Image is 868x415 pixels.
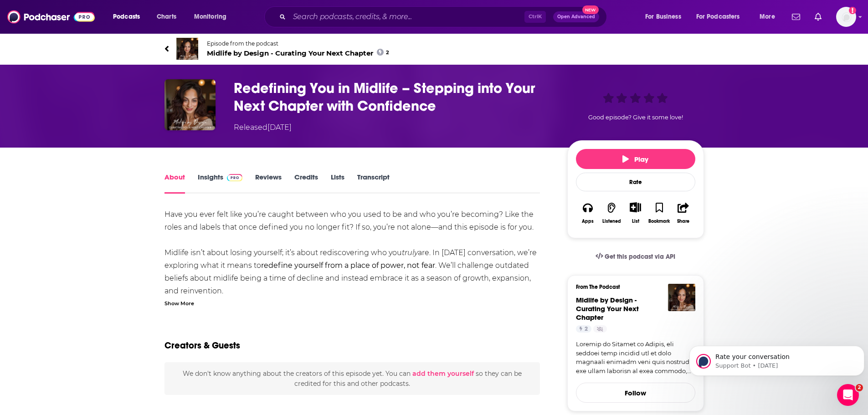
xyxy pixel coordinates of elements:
[412,370,474,377] button: add them yourself
[602,219,621,224] div: Listened
[164,340,240,351] h2: Creators & Guests
[113,10,140,23] span: Podcasts
[623,196,647,230] div: Show More ButtonList
[194,10,226,23] span: Monitoring
[273,6,616,27] div: Search podcasts, credits, & more...
[753,10,786,24] button: open menu
[622,155,648,164] span: Play
[836,7,856,27] img: User Profile
[849,7,856,14] svg: Add a profile image
[811,9,825,25] a: Show notifications dropdown
[696,10,740,23] span: For Podcasters
[576,196,600,230] button: Apps
[788,9,804,25] a: Show notifications dropdown
[164,173,185,194] a: About
[207,49,390,57] span: Midlife by Design - Curating Your Next Chapter
[331,173,344,194] a: Lists
[227,174,243,181] img: Podchaser Pro
[234,79,553,115] h1: Redefining You in Midlife – Stepping into Your Next Chapter with Confidence
[668,284,695,311] img: Midlife by Design - Curating Your Next Chapter
[645,10,681,23] span: For Business
[760,10,775,23] span: More
[836,7,856,27] button: Show profile menu
[837,384,859,406] iframe: Intercom live chat
[107,10,152,24] button: open menu
[836,7,856,27] span: Logged in as HavasAlexa
[234,122,292,133] div: Released [DATE]
[557,15,595,19] span: Open Advanced
[183,369,522,388] span: We don't know anything about the creators of this episode yet . You can so they can be credited f...
[626,202,645,212] button: Show More Button
[289,10,524,24] input: Search podcasts, credits, & more...
[524,11,546,23] span: Ctrl K
[157,10,176,23] span: Charts
[647,196,671,230] button: Bookmark
[402,248,418,257] em: truly
[639,10,693,24] button: open menu
[151,10,182,24] a: Charts
[576,173,695,191] div: Rate
[576,296,639,322] a: Midlife by Design - Curating Your Next Chapter
[357,173,390,194] a: Transcript
[690,10,753,24] button: open menu
[677,219,689,224] div: Share
[582,219,594,224] div: Apps
[576,340,695,375] a: Loremip do Sitamet co Adipis, eli seddoei temp incidid utl et dolo magnaali enimadm veni quis nos...
[386,51,389,55] span: 2
[600,196,623,230] button: Listened
[632,218,639,224] div: List
[588,114,683,121] span: Good episode? Give it some love!
[648,219,670,224] div: Bookmark
[585,325,588,334] span: 2
[164,38,704,60] a: Midlife by Design - Curating Your Next ChapterEpisode from the podcastMidlife by Design - Curatin...
[553,11,599,22] button: Open AdvancedNew
[588,246,683,268] a: Get this podcast via API
[198,173,243,194] a: InsightsPodchaser Pro
[294,173,318,194] a: Credits
[576,284,688,290] h3: From The Podcast
[576,325,591,333] a: 2
[255,173,282,194] a: Reviews
[582,5,599,14] span: New
[7,8,95,26] img: Podchaser - Follow, Share and Rate Podcasts
[261,261,435,270] strong: redefine yourself from a place of power, not fear
[176,38,198,60] img: Midlife by Design - Curating Your Next Chapter
[164,79,216,130] img: Redefining You in Midlife – Stepping into Your Next Chapter with Confidence
[576,149,695,169] button: Play
[576,383,695,403] button: Follow
[686,327,868,390] iframe: Intercom notifications message
[856,384,863,391] span: 2
[188,10,238,24] button: open menu
[605,253,675,261] span: Get this podcast via API
[671,196,695,230] button: Share
[207,40,390,47] span: Episode from the podcast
